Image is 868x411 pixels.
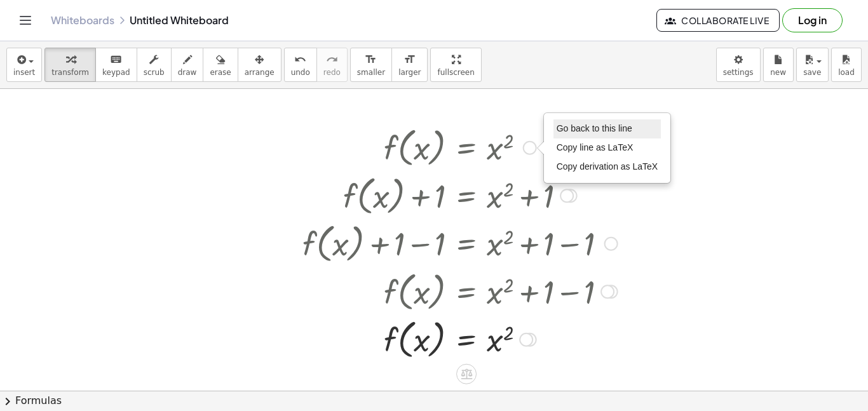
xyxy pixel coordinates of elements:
button: scrub [137,48,172,82]
button: transform [44,48,96,82]
button: Toggle navigation [15,10,36,30]
span: larger [398,68,421,77]
button: insert [6,48,42,82]
span: load [838,68,855,77]
span: settings [723,68,754,77]
span: smaller [357,68,385,77]
span: Go back to this line [557,123,632,133]
div: Apply the same math to both sides of the equation [456,364,477,384]
span: transform [51,68,89,77]
span: redo [323,68,341,77]
span: new [770,68,786,77]
button: Log in [782,8,843,32]
button: format_sizelarger [391,48,428,82]
button: format_sizesmaller [350,48,392,82]
span: Copy line as LaTeX [557,142,634,152]
span: Collaborate Live [667,15,769,26]
button: redoredo [316,48,348,82]
span: Copy derivation as LaTeX [557,161,658,172]
span: save [803,68,821,77]
button: draw [171,48,204,82]
button: new [763,48,794,82]
button: undoundo [284,48,317,82]
span: draw [178,68,197,77]
a: Whiteboards [51,14,114,27]
button: settings [716,48,761,82]
i: redo [326,52,338,67]
span: erase [210,68,231,77]
span: keypad [102,68,130,77]
button: Collaborate Live [656,9,780,32]
button: erase [203,48,238,82]
button: arrange [238,48,281,82]
button: save [796,48,829,82]
i: format_size [365,52,377,67]
span: arrange [245,68,275,77]
button: keyboardkeypad [95,48,137,82]
i: keyboard [110,52,122,67]
span: undo [291,68,310,77]
button: fullscreen [430,48,481,82]
span: scrub [144,68,165,77]
i: format_size [403,52,416,67]
span: insert [13,68,35,77]
i: undo [294,52,306,67]
button: load [831,48,862,82]
span: fullscreen [437,68,474,77]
